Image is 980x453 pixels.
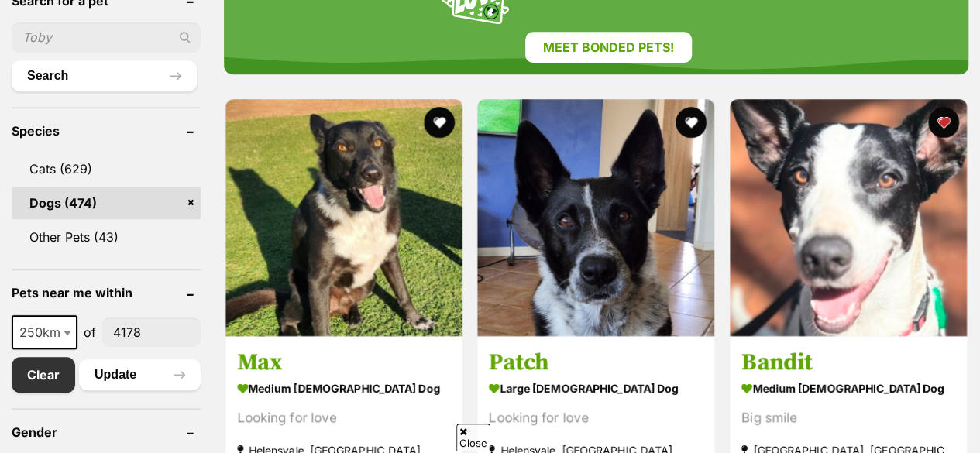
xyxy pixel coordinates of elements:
[13,321,76,343] span: 250km
[741,376,955,399] strong: medium [DEMOGRAPHIC_DATA] Dog
[12,357,75,393] a: Clear
[489,347,703,376] h3: Patch
[676,107,707,138] button: favourite
[12,124,201,138] header: Species
[12,286,201,300] header: Pets near me within
[12,22,201,52] input: Toby
[237,347,451,376] h3: Max
[237,376,451,399] strong: medium [DEMOGRAPHIC_DATA] Dog
[424,107,455,138] button: favourite
[12,187,201,219] a: Dogs (474)
[102,317,201,347] input: postcode
[741,347,955,376] h3: Bandit
[489,376,703,399] strong: large [DEMOGRAPHIC_DATA] Dog
[79,359,201,390] button: Update
[928,107,959,138] button: favourite
[12,153,201,185] a: Cats (629)
[12,425,201,439] header: Gender
[84,323,96,341] span: of
[12,60,197,91] button: Search
[730,99,967,336] img: Bandit - Border Collie Dog
[456,424,490,451] span: Close
[477,99,714,336] img: Patch - Australian Cattle Dog x Border Collie Dog
[489,407,703,427] div: Looking for love
[237,407,451,427] div: Looking for love
[741,407,955,427] div: Big smile
[525,32,692,63] a: Meet bonded pets!
[12,315,77,349] span: 250km
[225,99,462,336] img: Max - Australian Shepherd Dog
[12,221,201,253] a: Other Pets (43)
